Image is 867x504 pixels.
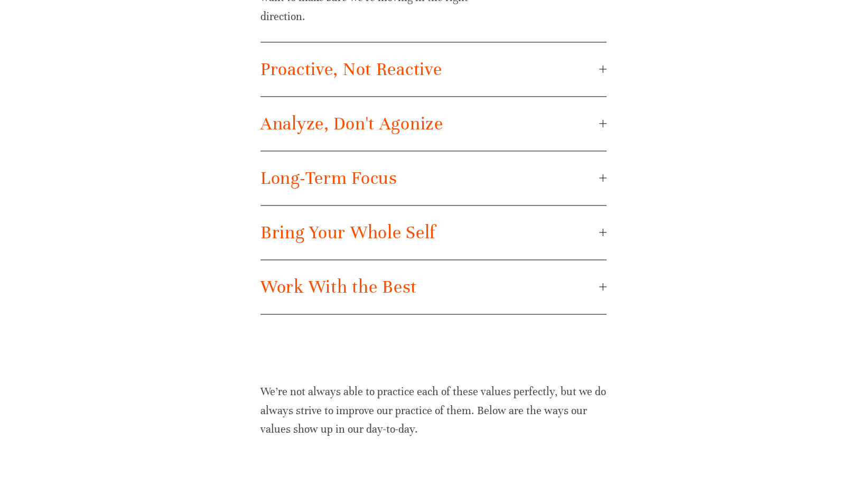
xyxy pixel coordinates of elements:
[260,97,607,151] button: Analyze, Don't Agonize
[260,276,599,298] span: Work With the Best
[260,113,599,135] span: Analyze, Don't Agonize
[260,58,599,80] span: Proactive, Not Reactive
[260,42,607,96] button: Proactive, Not Reactive
[260,382,607,438] p: We’re not always able to practice each of these values perfectly, but we do always strive to impr...
[260,151,607,205] button: Long-Term Focus
[260,221,599,244] span: Bring Your Whole Self
[260,260,607,314] button: Work With the Best
[260,167,599,189] span: Long-Term Focus
[260,206,607,259] button: Bring Your Whole Self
